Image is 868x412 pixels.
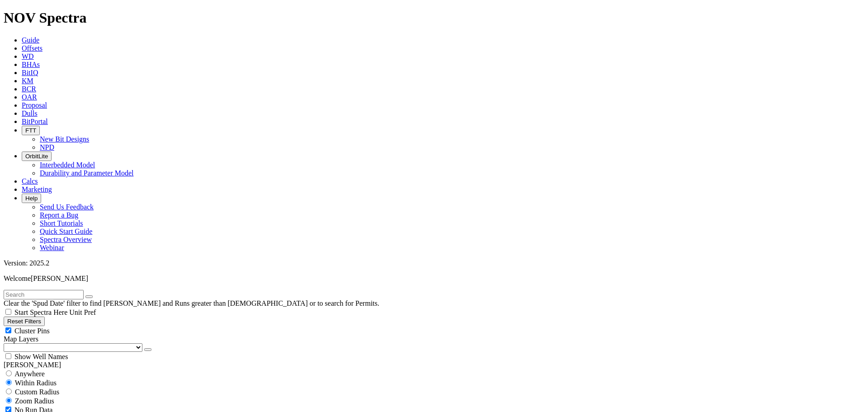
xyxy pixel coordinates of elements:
a: Dulls [22,109,38,117]
a: Quick Start Guide [40,227,92,235]
button: Help [22,194,41,203]
a: WD [22,52,34,60]
a: Spectra Overview [40,236,92,243]
a: Offsets [22,44,42,52]
span: Clear the 'Spud Date' filter to find [PERSON_NAME] and Runs greater than [DEMOGRAPHIC_DATA] or to... [4,299,379,307]
a: Marketing [22,185,52,193]
a: BHAs [22,61,40,68]
a: New Bit Designs [40,135,89,143]
a: Durability and Parameter Model [40,169,134,177]
a: KM [22,77,33,85]
a: Calcs [22,177,38,185]
a: Interbedded Model [40,161,95,169]
span: FTT [25,127,36,134]
h1: NOV Spectra [4,9,864,26]
span: Map Layers [4,335,38,343]
span: Anywhere [14,370,45,378]
span: OrbitLite [25,153,48,160]
span: Start Spectra Here [14,308,67,316]
span: [PERSON_NAME] [31,275,88,282]
input: Search [4,290,84,299]
span: Show Well Names [14,353,68,360]
a: Report a Bug [40,211,78,219]
p: Welcome [4,275,864,283]
div: Version: 2025.2 [4,259,864,267]
a: BitPortal [22,118,48,125]
span: Cluster Pins [14,327,50,335]
a: Proposal [22,101,47,109]
div: [PERSON_NAME] [4,361,864,369]
span: Help [25,195,38,202]
a: Short Tutorials [40,219,83,227]
a: Webinar [40,244,64,251]
a: BCR [22,85,36,93]
a: Send Us Feedback [40,203,94,211]
a: OAR [22,93,37,101]
input: Start Spectra Here [5,309,11,315]
span: Unit Pref [69,308,96,316]
a: Guide [22,36,39,44]
span: Within Radius [15,379,57,387]
button: FTT [22,126,40,135]
a: BitIQ [22,69,38,76]
a: NPD [40,143,54,151]
button: Reset Filters [4,317,45,326]
span: Custom Radius [15,388,59,396]
button: OrbitLite [22,152,52,161]
span: Zoom Radius [15,397,54,405]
